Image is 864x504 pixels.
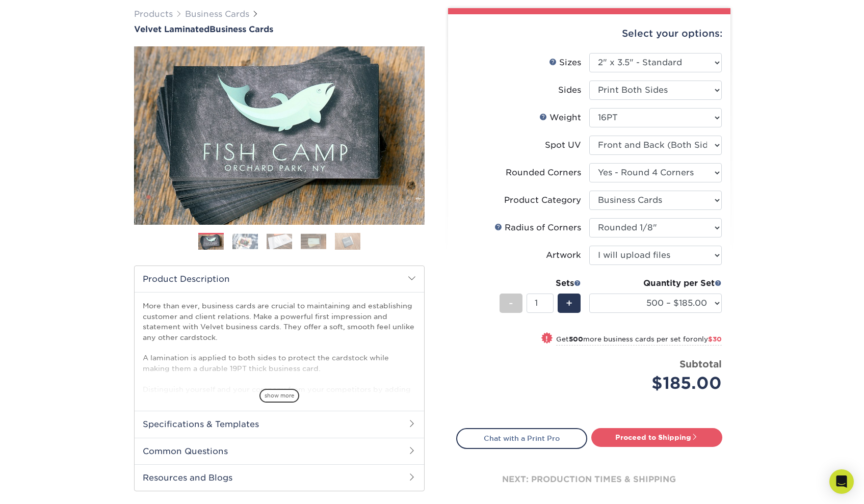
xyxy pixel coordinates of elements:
[679,358,722,369] strong: Subtotal
[545,139,581,151] div: Spot UV
[504,194,581,206] div: Product Category
[185,9,249,19] a: Business Cards
[301,233,326,249] img: Business Cards 04
[267,233,292,249] img: Business Cards 03
[556,335,722,346] small: Get more business cards per set for
[693,335,722,343] span: only
[558,84,581,96] div: Sides
[589,277,722,289] div: Quantity per Set
[509,296,513,311] span: -
[135,464,424,491] h2: Resources and Blogs
[134,24,210,34] span: Velvet Laminated
[3,473,87,500] iframe: Google Customer Reviews
[143,301,416,467] p: More than ever, business cards are crucial to maintaining and establishing customer and client re...
[566,296,572,311] span: +
[829,469,854,494] div: Open Intercom Messenger
[597,371,722,395] div: $185.00
[569,335,583,343] strong: 500
[135,438,424,464] h2: Common Questions
[134,24,425,34] a: Velvet LaminatedBusiness Cards
[134,24,425,34] h1: Business Cards
[135,266,424,292] h2: Product Description
[549,57,581,69] div: Sizes
[506,167,581,179] div: Rounded Corners
[135,411,424,437] h2: Specifications & Templates
[335,232,360,250] img: Business Cards 05
[708,335,722,343] span: $30
[259,389,299,403] span: show more
[456,14,722,53] div: Select your options:
[456,428,587,448] a: Chat with a Print Pro
[546,249,581,261] div: Artwork
[134,9,173,19] a: Products
[494,222,581,234] div: Radius of Corners
[591,428,722,446] a: Proceed to Shipping
[545,333,548,344] span: !
[198,229,224,255] img: Business Cards 01
[539,112,581,124] div: Weight
[500,277,581,289] div: Sets
[232,233,258,249] img: Business Cards 02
